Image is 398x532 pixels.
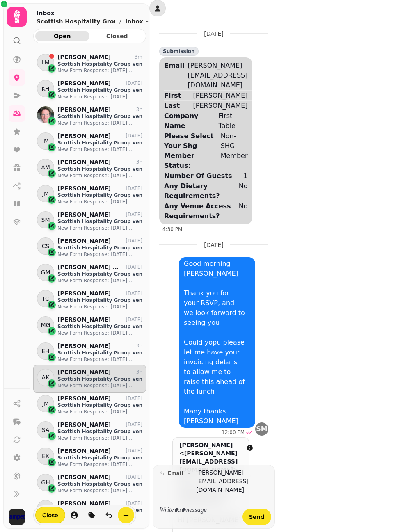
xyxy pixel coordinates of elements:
div: [PERSON_NAME] [193,91,248,100]
p: Thank you for your RSVP, and we look forward to seeing you [184,288,250,328]
span: LM [41,58,50,66]
p: New Form Response: [DATE] Event RSVPs [57,172,142,179]
span: SM [256,426,267,432]
p: [PERSON_NAME] [57,474,111,481]
p: [PERSON_NAME] [57,448,111,454]
div: 1 [243,171,247,181]
button: Inbox [125,17,150,25]
div: No [239,201,248,211]
div: Any Venue Access Requirements? [164,201,236,221]
span: Closed [97,33,138,39]
p: New Form Response: [DATE] Event RSVPs [57,277,142,284]
p: Scottish Hospitality Group venue [57,428,142,435]
p: Scottish Hospitality Group venue [57,402,142,409]
p: Scottish Hospitality Group venue [57,61,142,67]
p: Scottish Hospitality Group venue [37,17,115,25]
p: New Form Response: [DATE] Event RSVPs [57,225,142,231]
span: GM [41,268,50,276]
span: DS [41,505,50,513]
p: Scottish Hospitality Group venue [57,113,142,120]
p: Scottish Hospitality Group venue [57,244,142,251]
p: [DATE] [126,290,142,297]
button: detail [243,441,257,455]
p: [PERSON_NAME] [57,316,111,323]
p: [PERSON_NAME] [57,395,111,402]
div: Number Of Guests [164,171,232,181]
p: New Form Response: [DATE] Event RSVPs [57,67,142,74]
p: 3h [136,369,142,375]
p: Could yopu please let me have your invoicing details to allow me to raise this ahead of the lunch [184,338,250,397]
p: [DATE] [126,80,142,87]
p: [PERSON_NAME] [57,132,111,139]
p: Scottish Hospitality Group venue [57,218,142,225]
p: New Form Response: [DATE] Event RSVPs [57,94,142,100]
span: MG [41,321,50,329]
span: SA [42,426,50,434]
p: Scottish Hospitality Group venue [57,297,142,304]
p: [DATE] [126,421,142,428]
p: [DATE] [126,474,142,480]
span: CS [42,242,50,250]
p: [PERSON_NAME] [57,500,111,507]
p: New Form Response: [DATE] Event RSVPs [57,330,142,336]
p: New Form Response: [DATE] Event RSVPs [57,461,142,468]
p: Scottish Hospitality Group venue [57,166,142,172]
p: [DATE] [204,30,223,38]
p: [PERSON_NAME] [57,369,111,376]
p: New Form Response: [DATE] Event RSVPs [57,304,142,310]
button: tag-thread [83,507,100,523]
button: Open [35,31,89,41]
p: New Form Response: [DATE] Event RSVPs [57,435,142,441]
button: Closed [90,31,144,41]
span: SM [41,216,50,224]
button: email [156,468,194,478]
span: AK [42,373,50,381]
p: [PERSON_NAME] [57,106,111,113]
p: New Form Response: [DATE] Event RSVPs [57,409,142,415]
span: AM [41,163,50,171]
div: No [239,181,248,191]
span: JM [42,400,49,408]
p: Scottish Hospitality Group venue [57,454,142,461]
button: is-read [101,507,117,523]
p: [PERSON_NAME] [57,290,111,297]
div: 12:00 PM [222,429,245,436]
p: New Form Response: [DATE] Event RSVPs [57,382,142,389]
img: User avatar [9,509,25,525]
div: Any Dietary Requirements? [164,181,236,201]
button: User avatar [7,509,27,525]
p: [DATE] [126,264,142,270]
p: [DATE] [126,211,142,218]
p: [DATE] [126,448,142,454]
div: Please Select Your Shg Member Status: [164,131,217,171]
p: [DATE] [126,237,142,244]
p: [PERSON_NAME] MBE [57,264,121,271]
span: KH [41,84,50,93]
p: [PERSON_NAME] [57,185,111,192]
h2: Inbox [37,9,150,17]
p: [PERSON_NAME] [184,416,250,426]
p: 3h [136,159,142,165]
span: EH [41,347,49,355]
div: [PERSON_NAME] [193,101,248,111]
img: Joe Foley [37,106,54,123]
span: JM [42,190,49,198]
span: Close [42,512,58,518]
p: Scottish Hospitality Group venue [57,481,142,487]
p: Many thanks [184,406,250,416]
p: Scottish Hospitality Group venue [57,349,142,356]
div: grid [33,50,146,519]
p: [DATE] [126,185,142,192]
p: Scottish Hospitality Group venue [57,376,142,382]
div: First Table [219,111,248,131]
div: Submission [159,47,199,56]
span: GH [41,478,50,486]
p: [PERSON_NAME] [57,159,111,166]
p: [DATE] [126,395,142,402]
p: 3m [135,54,142,60]
p: Scottish Hospitality Group venue [57,323,142,330]
p: [PERSON_NAME] [57,421,111,428]
p: Scottish Hospitality Group venue [57,271,142,277]
div: [PERSON_NAME][EMAIL_ADDRESS][DOMAIN_NAME] [188,61,247,90]
div: Last [164,101,180,111]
